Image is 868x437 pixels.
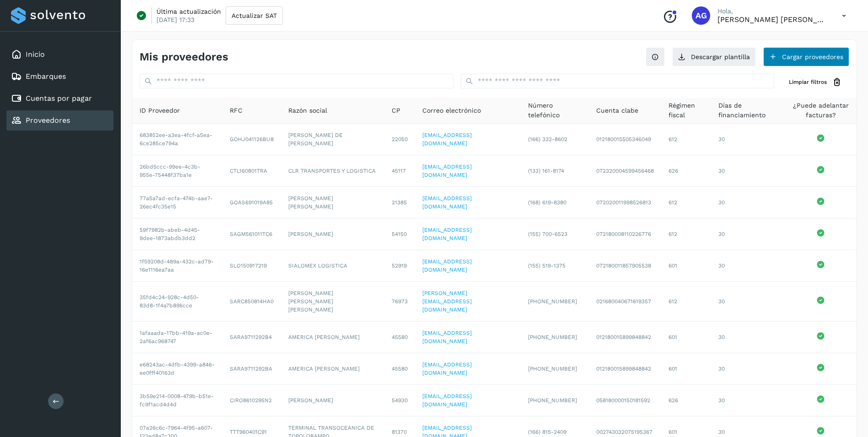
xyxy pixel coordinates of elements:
span: [PHONE_NUMBER] [528,334,577,340]
td: SLO150917219 [222,250,281,282]
div: Proveedores [6,110,113,131]
td: 612 [661,124,711,155]
td: 601 [661,250,711,282]
button: Cargar proveedores [763,47,849,66]
td: 1afaaada-17bb-419a-ac0e-2af6ac968747 [132,322,222,353]
td: 30 [711,353,785,385]
span: Cuenta clabe [596,106,638,115]
td: 612 [661,187,711,218]
p: Abigail Gonzalez Leon [717,15,827,24]
td: 54150 [384,218,415,250]
td: 21385 [384,187,415,218]
span: (166) 815-2409 [528,429,566,435]
a: [EMAIL_ADDRESS][DOMAIN_NAME] [422,361,472,376]
td: [PERSON_NAME] [281,385,385,416]
td: 30 [711,218,785,250]
span: Razón social [288,106,327,115]
td: 626 [661,155,711,187]
td: 54930 [384,385,415,416]
td: 3b59e214-0008-479b-b51e-fc9f1acd4d4d [132,385,222,416]
a: [EMAIL_ADDRESS][DOMAIN_NAME] [422,132,472,147]
td: 30 [711,322,785,353]
td: 072020011998526813 [589,187,661,218]
span: Limpiar filtros [789,78,827,86]
td: SARC850814HA0 [222,282,281,322]
td: 058180000150181592 [589,385,661,416]
span: Actualizar SAT [232,12,277,19]
td: AMERICA [PERSON_NAME] [281,322,385,353]
td: 26bd5ccc-99ee-4c3b-955e-75448f37ba1e [132,155,222,187]
td: 30 [711,124,785,155]
td: [PERSON_NAME] [281,218,385,250]
td: 072180008110226776 [589,218,661,250]
td: CTL160801TRA [222,155,281,187]
td: 76973 [384,282,415,322]
td: 072180011857905538 [589,250,661,282]
div: Embarques [6,66,113,87]
td: 45580 [384,322,415,353]
td: 012180015899848842 [589,322,661,353]
p: Hola, [717,7,827,15]
a: [EMAIL_ADDRESS][DOMAIN_NAME] [422,393,472,408]
td: 612 [661,282,711,322]
button: Actualizar SAT [226,6,283,25]
button: Descargar plantilla [672,47,756,66]
td: CIRO8610295N2 [222,385,281,416]
span: (155) 519-1375 [528,262,566,269]
span: (133) 161-8174 [528,168,564,174]
a: [EMAIL_ADDRESS][DOMAIN_NAME] [422,195,472,210]
span: [PHONE_NUMBER] [528,397,577,404]
td: [PERSON_NAME] [PERSON_NAME] [281,187,385,218]
a: Embarques [26,72,66,81]
span: Régimen fiscal [669,101,704,120]
td: 30 [711,385,785,416]
p: Última actualización [156,7,221,16]
td: [PERSON_NAME] DE [PERSON_NAME] [281,124,385,155]
span: [PHONE_NUMBER] [528,298,577,305]
span: RFC [230,106,243,115]
td: 52919 [384,250,415,282]
td: 012180015505346049 [589,124,661,155]
p: [DATE] 17:33 [156,16,194,24]
td: 22050 [384,124,415,155]
td: SAGM561011TC6 [222,218,281,250]
td: 612 [661,218,711,250]
a: [EMAIL_ADDRESS][DOMAIN_NAME] [422,227,472,241]
span: ID Proveedor [140,106,180,115]
td: 59f7982b-abeb-4d45-9dee-1873abdb3dd2 [132,218,222,250]
td: 601 [661,353,711,385]
span: [PHONE_NUMBER] [528,366,577,372]
td: [PERSON_NAME] [PERSON_NAME] [PERSON_NAME] [281,282,385,322]
td: SARA9711292B4 [222,322,281,353]
td: 626 [661,385,711,416]
span: Correo electrónico [422,106,481,115]
a: Inicio [26,50,45,59]
span: (166) 332-8602 [528,136,567,142]
td: 30 [711,155,785,187]
button: Limpiar filtros [782,74,849,91]
td: 012180015899848842 [589,353,661,385]
td: 601 [661,322,711,353]
a: [PERSON_NAME][EMAIL_ADDRESS][DOMAIN_NAME] [422,290,472,313]
span: Días de financiamiento [718,101,777,120]
td: 683852ee-a3ea-4fcf-a5ea-6ce285ce794a [132,124,222,155]
span: ¿Puede adelantar facturas? [792,101,849,120]
a: Cuentas por pagar [26,94,92,103]
td: GOHJ041126BU8 [222,124,281,155]
a: [EMAIL_ADDRESS][DOMAIN_NAME] [422,258,472,273]
td: e68243ac-4dfb-4399-a846-ee0fff40163d [132,353,222,385]
td: GOAS691019A85 [222,187,281,218]
h4: Mis proveedores [140,50,228,64]
div: Cuentas por pagar [6,88,113,109]
span: CP [392,106,400,115]
td: 45117 [384,155,415,187]
td: 021680040671619357 [589,282,661,322]
span: (155) 700-6523 [528,231,567,237]
td: 35fd4c24-928c-4d50-83d8-1f4a7b896cce [132,282,222,322]
td: SIALOMEX LOGISTICA [281,250,385,282]
td: 30 [711,250,785,282]
td: 30 [711,187,785,218]
td: 072320004599456468 [589,155,661,187]
td: SARA9711292BA [222,353,281,385]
